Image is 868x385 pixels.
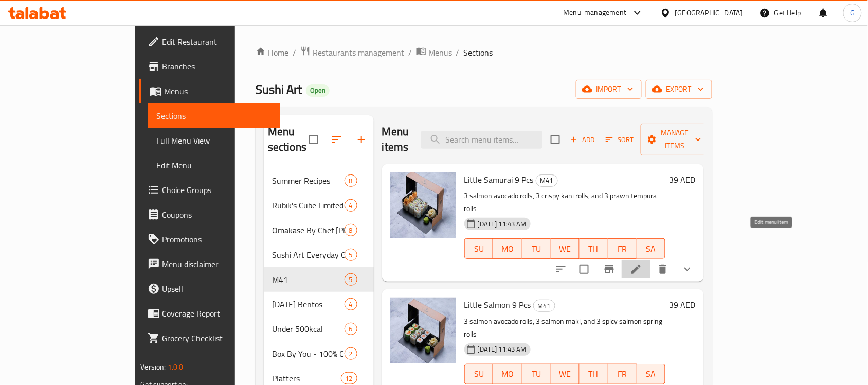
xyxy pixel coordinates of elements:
[675,257,700,282] button: show more
[156,110,272,122] span: Sections
[584,241,604,256] span: TH
[313,46,404,59] span: Restaurants management
[162,283,272,295] span: Upsell
[850,7,855,19] span: G
[272,174,345,187] span: Summer Recipes
[493,238,522,259] button: MO
[469,366,490,381] span: SU
[349,127,374,152] button: Add section
[573,258,595,280] span: Select to update
[464,238,494,259] button: SU
[641,366,661,381] span: SA
[139,54,280,79] a: Branches
[464,315,665,341] p: 3 salmon avocado rolls, 3 salmon maki, and 3 spicy salmon spring rolls
[168,360,184,374] span: 1.0.0
[641,241,661,256] span: SA
[256,46,712,59] nav: breadcrumb
[603,132,637,148] button: Sort
[549,257,573,282] button: sort-choices
[345,273,357,286] div: items
[650,257,675,282] button: delete
[526,366,547,381] span: TU
[300,46,404,59] a: Restaurants management
[162,208,272,221] span: Coupons
[293,46,296,59] li: /
[534,300,555,312] span: M41
[156,134,272,147] span: Full Menu View
[474,219,531,229] span: [DATE] 11:43 AM
[139,301,280,326] a: Coverage Report
[272,224,345,236] span: Omakase By Chef [PERSON_NAME] [PERSON_NAME]
[670,297,696,312] h6: 39 AED
[545,129,566,150] span: Select section
[464,172,534,187] span: Little Samurai 9 Pcs
[256,78,302,101] span: Sushi Art
[272,372,341,384] span: Platters
[345,174,357,187] div: items
[324,127,349,152] span: Sort sections
[555,366,575,381] span: WE
[566,132,599,148] button: Add
[580,364,608,384] button: TH
[306,84,330,97] div: Open
[464,46,493,59] span: Sections
[474,344,531,354] span: [DATE] 11:43 AM
[272,199,345,212] div: Rubik's Cube Limited-Edition
[139,79,280,103] a: Menus
[264,292,374,317] div: [DATE] Bentos4
[139,252,280,276] a: Menu disclaimer
[140,360,166,374] span: Version:
[606,134,634,146] span: Sort
[597,257,622,282] button: Branch-specific-item
[345,349,357,359] span: 2
[569,134,596,146] span: Add
[522,238,551,259] button: TU
[612,241,632,256] span: FR
[139,29,280,54] a: Edit Restaurant
[608,364,637,384] button: FR
[156,159,272,171] span: Edit Menu
[649,127,701,152] span: Manage items
[303,129,324,150] span: Select all sections
[646,80,712,99] button: export
[428,46,452,59] span: Menus
[576,80,642,99] button: import
[599,132,641,148] span: Sort items
[264,317,374,341] div: Under 500kcal6
[264,193,374,218] div: Rubik's Cube Limited-Edition4
[345,275,357,285] span: 5
[345,323,357,335] div: items
[670,172,696,187] h6: 39 AED
[139,178,280,202] a: Choice Groups
[345,298,357,310] div: items
[533,300,555,312] div: M41
[148,128,280,153] a: Full Menu View
[264,218,374,242] div: Omakase By Chef [PERSON_NAME] [PERSON_NAME]8
[162,184,272,196] span: Choice Groups
[522,364,551,384] button: TU
[464,189,665,215] p: 3 salmon avocado rolls, 3 crispy kani rolls, and 3 prawn tempura rolls
[264,242,374,267] div: Sushi Art Everyday Collection5
[612,366,632,381] span: FR
[580,238,608,259] button: TH
[162,258,272,270] span: Menu disclaimer
[139,326,280,351] a: Grocery Checklist
[345,225,357,235] span: 8
[264,168,374,193] div: Summer Recipes8
[272,273,345,286] div: M41
[306,86,330,95] span: Open
[345,250,357,260] span: 5
[526,241,547,256] span: TU
[272,249,345,261] div: Sushi Art Everyday Collection
[264,267,374,292] div: M415
[345,300,357,309] span: 4
[341,374,357,383] span: 12
[272,298,345,310] div: Ramadan Bentos
[416,46,452,59] a: Menus
[408,46,412,59] li: /
[272,347,345,360] div: Box By You - 100% Customizable Box
[555,241,575,256] span: WE
[162,36,272,48] span: Edit Restaurant
[637,238,665,259] button: SA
